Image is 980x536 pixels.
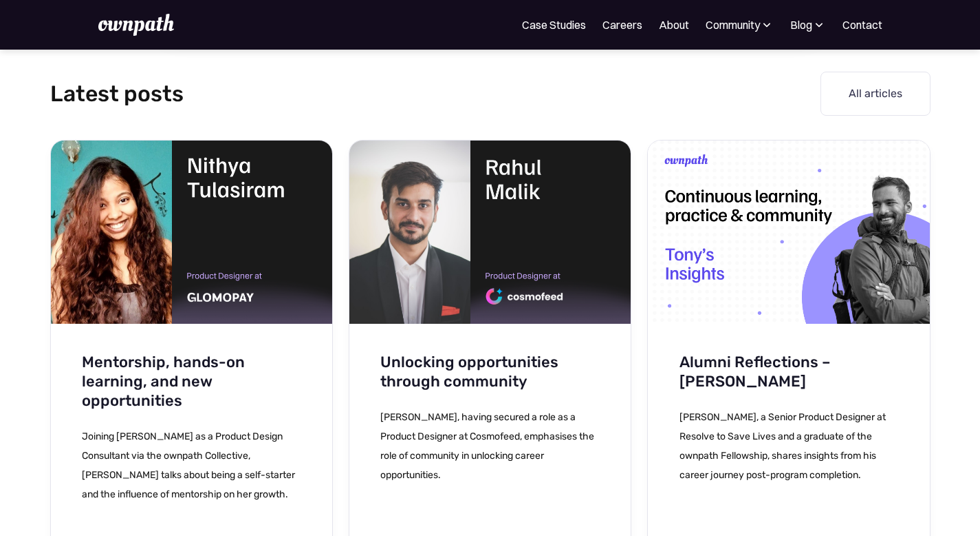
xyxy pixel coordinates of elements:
[349,141,631,324] img: Unlocking opportunities through community
[522,17,586,33] a: Case Studies
[380,408,599,485] p: [PERSON_NAME], having secured a role as a Product Designer at Cosmofeed, emphasises the role of c...
[706,17,774,33] div: Community
[706,17,760,33] div: Community
[790,17,812,33] div: Blog
[82,427,301,504] p: Joining [PERSON_NAME] as a Product Design Consultant via the ownpath Collective, [PERSON_NAME] ta...
[602,17,642,33] a: Careers
[679,408,898,485] p: [PERSON_NAME], a Senior Product Designer at Resolve to Save Lives and a graduate of the ownpath F...
[50,81,184,107] h2: Latest posts
[51,141,332,324] img: Mentorship, hands-on learning, and new opportunities
[820,72,930,116] a: All articles
[82,353,301,411] h3: Mentorship, hands-on learning, and new opportunities
[679,353,898,391] h3: Alumni Reflections – [PERSON_NAME]
[380,353,599,391] h3: Unlocking opportunities through community
[842,17,882,33] a: Contact
[659,17,689,33] a: About
[648,141,929,324] img: Alumni Reflections – Tony Joy
[790,17,826,33] div: Blog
